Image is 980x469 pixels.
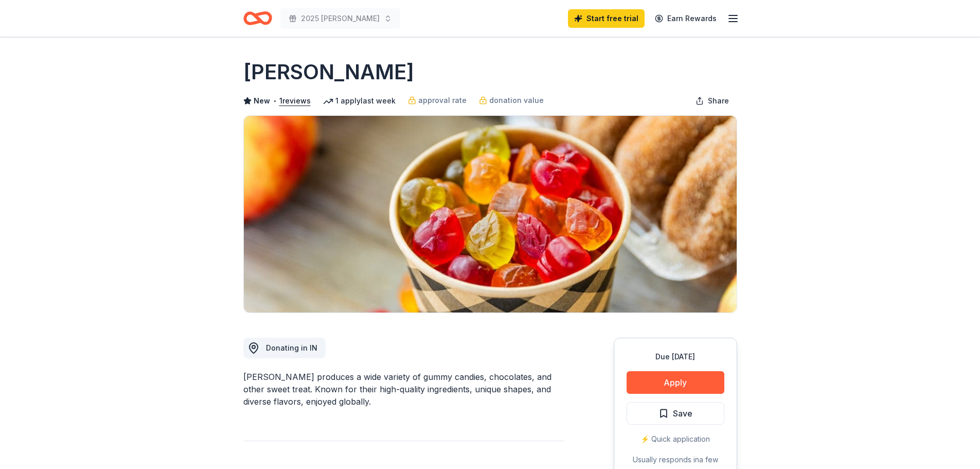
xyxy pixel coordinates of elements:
[273,97,276,105] span: •
[323,95,396,107] div: 1 apply last week
[627,402,724,425] button: Save
[627,351,724,363] div: Due [DATE]
[266,343,317,352] span: Donating in IN
[568,9,645,28] a: Start free trial
[479,94,544,107] a: donation value
[649,9,723,28] a: Earn Rewards
[708,95,729,107] span: Share
[244,116,737,312] img: Image for Albanese
[627,433,724,445] div: ⚡️ Quick application
[687,91,737,111] button: Share
[301,12,380,25] span: 2025 [PERSON_NAME]
[243,6,272,30] a: Home
[408,94,467,107] a: approval rate
[243,371,564,408] div: [PERSON_NAME] produces a wide variety of gummy candies, chocolates, and other sweet treat. Known ...
[489,94,544,107] span: donation value
[254,95,270,107] span: New
[418,94,467,107] span: approval rate
[243,58,414,86] h1: [PERSON_NAME]
[627,371,724,394] button: Apply
[280,8,400,29] button: 2025 [PERSON_NAME]
[279,95,311,107] button: 1reviews
[673,407,692,420] span: Save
